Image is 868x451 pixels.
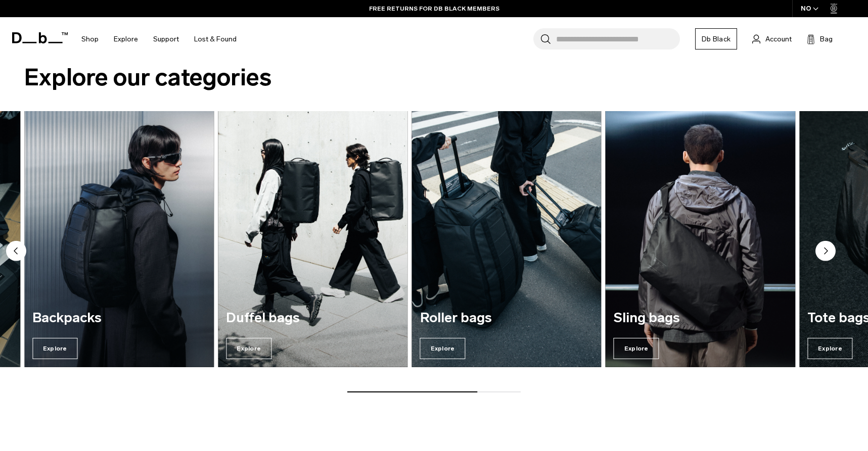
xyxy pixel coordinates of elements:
[114,21,138,57] a: Explore
[420,338,466,359] span: Explore
[32,311,206,326] h3: Backpacks
[606,111,795,367] div: 6 / 7
[369,4,499,13] a: FREE RETURNS FOR DB BLACK MEMBERS
[815,241,836,263] button: Next slide
[74,17,244,61] nav: Main Navigation
[218,111,407,367] div: 4 / 7
[24,111,214,367] div: 3 / 7
[218,111,407,367] a: Duffel bags Explore
[6,241,26,263] button: Previous slide
[614,338,659,359] span: Explore
[765,34,792,44] span: Account
[226,338,271,359] span: Explore
[752,33,792,45] a: Account
[194,21,237,57] a: Lost & Found
[820,34,833,44] span: Bag
[81,21,99,57] a: Shop
[153,21,179,57] a: Support
[614,311,787,326] h3: Sling bags
[412,111,602,367] div: 5 / 7
[412,111,602,367] a: Roller bags Explore
[24,60,844,95] h2: Explore our categories
[32,338,78,359] span: Explore
[420,311,593,326] h3: Roller bags
[695,28,737,49] a: Db Black
[807,338,853,359] span: Explore
[226,311,399,326] h3: Duffel bags
[807,33,833,45] button: Bag
[24,111,214,367] a: Backpacks Explore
